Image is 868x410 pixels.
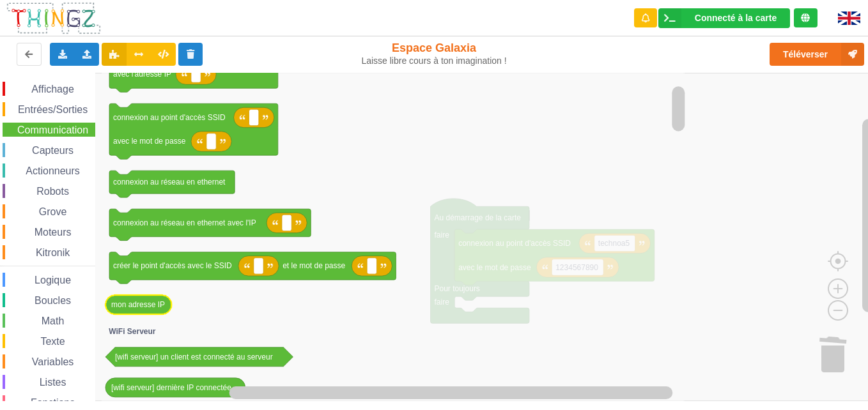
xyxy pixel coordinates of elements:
[33,227,74,238] span: Moteurs
[33,295,73,306] span: Boucles
[34,247,72,258] span: Kitronik
[38,377,68,388] span: Listes
[33,275,73,285] span: Logique
[35,186,71,197] span: Robots
[360,41,508,66] div: Espace Galaxia
[115,353,273,361] text: [wifi serveur] un client est connecté au serveur
[29,84,75,95] span: Affichage
[113,218,256,227] text: connexion au réseau en ethernet avec l'IP
[838,11,860,25] img: gb.png
[770,43,864,66] button: Téléverser
[113,113,226,122] text: connexion au point d'accès SSID
[360,56,508,66] div: Laisse libre cours à ton imagination !
[111,300,165,309] text: mon adresse IP
[30,145,75,156] span: Capteurs
[113,261,232,270] text: créer le point d'accès avec le SSID
[109,327,156,336] text: WiFi Serveur
[30,356,76,367] span: Variables
[113,137,186,146] text: avec le mot de passe
[113,178,226,186] text: connexion au réseau en ethernet
[111,383,231,392] text: [wifi serveur] dernière IP connectée
[658,8,790,28] div: Ta base fonctionne bien !
[15,125,90,135] span: Communication
[113,70,171,79] text: avec l'adresse IP
[695,13,777,22] div: Connecté à la carte
[40,315,66,326] span: Math
[24,165,82,176] span: Actionneurs
[16,104,89,115] span: Entrées/Sorties
[29,397,77,408] span: Fonctions
[283,261,345,270] text: et le mot de passe
[37,206,69,217] span: Grove
[794,8,818,27] div: Tu es connecté au serveur de création de Thingz
[6,1,102,35] img: thingz_logo.png
[38,336,66,347] span: Texte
